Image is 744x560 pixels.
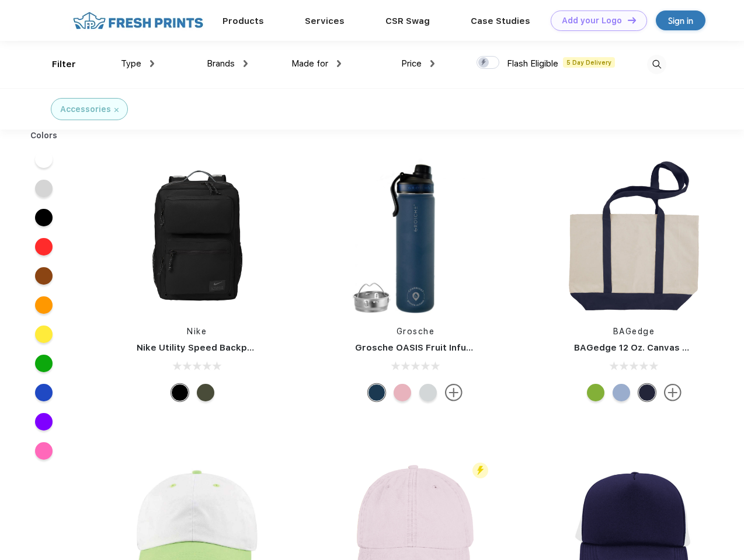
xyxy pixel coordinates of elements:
[291,58,328,69] span: Made for
[355,342,540,353] a: Grosche OASIS Fruit Infusion Water Flask
[60,103,111,116] div: Accessories
[419,384,437,401] div: Pearl
[587,384,604,401] div: Natural Lime
[337,60,341,67] img: dropdown.png
[121,58,141,69] span: Type
[150,60,154,67] img: dropdown.png
[244,60,248,67] img: dropdown.png
[69,10,207,31] img: fo%20logo%202.webp
[52,58,76,71] div: Filter
[197,384,214,401] div: Cargo Khaki
[401,58,422,69] span: Price
[171,384,189,401] div: Black
[430,60,434,67] img: dropdown.png
[628,17,636,23] img: DT
[563,57,615,68] span: 5 Day Delivery
[137,342,263,353] a: Nike Utility Speed Backpack
[187,327,207,336] a: Nike
[368,384,385,401] div: Mountain Blue
[574,342,726,353] a: BAGedge 12 Oz. Canvas Boat Tote
[613,327,655,336] a: BAGedge
[207,58,235,69] span: Brands
[22,129,67,142] div: Colors
[507,58,558,69] span: Flash Eligible
[222,16,264,26] a: Products
[445,384,463,401] img: more.svg
[638,384,656,401] div: Natural Navy
[114,108,119,112] img: filter_cancel.svg
[613,384,630,401] div: Natural Light Blue
[647,55,666,74] img: desktop_search.svg
[557,159,712,314] img: func=resize&h=266
[668,14,693,27] div: Sign in
[119,159,274,314] img: func=resize&h=266
[656,10,705,30] a: Sign in
[664,384,682,401] img: more.svg
[394,384,411,401] div: Rose Quartz
[397,327,435,336] a: Grosche
[338,159,493,314] img: func=resize&h=266
[562,16,622,26] div: Add your Logo
[472,463,488,478] img: flash_active_toggle.svg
